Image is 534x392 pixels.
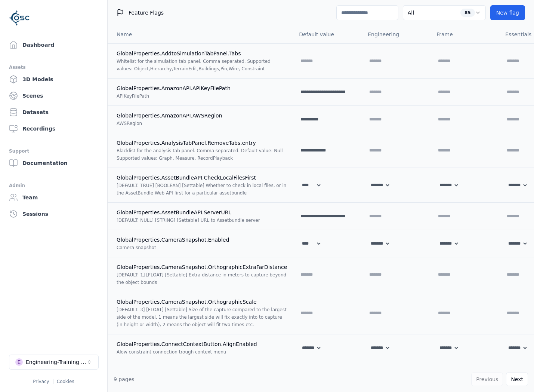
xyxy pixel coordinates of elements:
[52,379,54,384] span: |
[117,307,287,327] span: [DEFAULT: 3] [FLOAT] [Settable] Size of the capture compared to the largest side of the model. 1 ...
[6,190,101,205] a: Team
[9,181,98,190] div: Admin
[6,156,101,171] a: Documentation
[117,299,257,305] span: GlobalProperties.CameraSnapshot.OrthographicScale
[9,355,99,370] button: Select a workspace
[117,349,226,355] span: Alow constraint connection trough context menu
[57,379,74,384] a: Cookies
[117,218,260,223] span: [DEFAULT: NULL] [STRING] [Settable] URL to Assetbundle server
[117,237,229,243] span: GlobalProperties.CameraSnapshot.Enabled
[6,88,101,103] a: Scenes
[6,206,101,221] a: Sessions
[117,140,256,146] span: GlobalProperties.AnalysisTabPanel.RemoveTabs.entry
[117,209,231,215] span: GlobalProperties.AssetBundleAPI.ServerURL
[117,113,222,119] span: GlobalProperties.AmazonAPI.AWSRegion
[6,37,101,52] a: Dashboard
[9,7,30,28] img: Logo
[117,148,283,161] span: Blacklist for the analysis tab panel. Comma separated. Default value: Null Supported values: Grap...
[506,373,528,386] button: Next
[117,50,241,56] span: GlobalProperties.AddtoSimulationTabPanel.Tabs
[129,9,164,16] span: Feature Flags
[6,121,101,136] a: Recordings
[6,72,101,87] a: 3D Models
[9,63,98,72] div: Assets
[490,5,525,20] button: New flag
[117,175,256,181] span: GlobalProperties.AssetBundleAPI.CheckLocalFilesFirst
[108,25,293,43] th: Name
[117,121,142,126] span: AWSRegion
[15,358,23,366] div: E
[117,85,231,91] span: GlobalProperties.AmazonAPI.APIKeyFilePath
[117,245,156,250] span: Camera snapshot
[117,341,257,347] span: GlobalProperties.ConnectContextButton.AlignEnabled
[9,147,98,156] div: Support
[117,264,287,270] span: GlobalProperties.CameraSnapshot.OrthographicExtraFarDistance
[117,94,149,99] span: APIKeyFilePath
[6,105,101,120] a: Datasets
[430,25,499,43] th: Frame
[26,358,86,366] div: Engineering-Training (SSO Staging)
[117,272,286,285] span: [DEFAULT: 1] [FLOAT] [Settable] Extra distance in meters to capture beyond the object bounds
[117,59,271,71] span: Whitelist for the simulation tab panel. Comma separated. Supported values: Object,Hierarchy,Terra...
[117,183,286,196] span: [DEFAULT: TRUE] [BOOLEAN] [Settable] Whether to check in local files, or in the AssetBundle Web A...
[114,376,135,382] span: 9 pages
[293,25,362,43] th: Default value
[362,25,430,43] th: Engineering
[33,379,49,384] a: Privacy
